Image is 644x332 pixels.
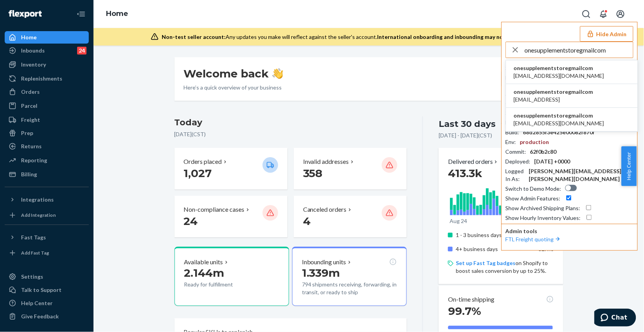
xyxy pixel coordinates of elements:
p: Aug 24 [450,217,467,225]
p: [DATE] ( CST ) [175,130,407,138]
button: Delivered orders [448,157,499,166]
h3: Today [175,116,407,129]
p: Invalid addresses [303,157,349,166]
div: [DATE] +0000 [535,158,570,165]
span: 1,027 [184,167,212,180]
a: Inbounds24 [5,44,89,57]
p: Here’s a quick overview of your business [184,84,283,91]
button: Orders placed 1,027 [175,148,288,190]
span: 358 [303,167,323,180]
div: Orders [21,88,40,96]
span: 2.144m [184,266,224,279]
button: Integrations [5,193,89,206]
a: Settings [5,271,89,283]
span: Non-test seller account: [162,33,226,40]
div: Fast Tags [21,234,46,241]
div: 62f0b2c80 [530,148,557,156]
button: Hide Admin [580,26,633,42]
span: onesupplementstoregmailcom [514,112,604,119]
span: 1.339m [302,266,340,279]
span: onesupplementstoregmailcom [514,88,593,96]
div: Prep [21,129,33,137]
div: Parcel [21,102,37,110]
a: Reporting [5,154,89,167]
div: Last 30 days [439,118,496,130]
button: Talk to Support [5,284,89,296]
div: Freight [21,116,40,124]
iframe: Opens a widget where you can chat to one of our agents [595,309,636,328]
a: Add Integration [5,209,89,221]
a: Help Center [5,297,89,309]
a: Parcel [5,100,89,112]
div: Inbounds [21,47,45,54]
button: Inbounding units1.339m794 shipments receiving, forwarding, in transit, or ready to ship [292,247,407,306]
button: Open account menu [613,6,628,22]
p: on Shopify to boost sales conversion by up to 25%. [456,259,554,275]
div: Settings [21,273,43,281]
p: Available units [184,258,223,267]
button: Non-compliance cases 24 [175,196,288,237]
div: Add Fast Tag [21,249,49,256]
div: Show Admin Features : [506,195,561,202]
div: Commit : [506,148,526,156]
div: [PERSON_NAME][EMAIL_ADDRESS][PERSON_NAME][DOMAIN_NAME] [529,167,633,183]
button: Invalid addresses 358 [294,148,407,190]
a: Returns [5,140,89,153]
p: 1 - 3 business days [456,231,533,239]
a: Home [5,31,89,44]
p: Orders placed [184,157,222,166]
div: Show Archived Shipping Plans : [506,204,580,212]
div: Env : [506,138,516,146]
div: Reporting [21,156,47,164]
h1: Welcome back [184,67,283,81]
div: Logged In As : [506,167,525,183]
a: Inventory [5,58,89,71]
div: 68d2855f3e425e00082f870f [523,128,595,136]
div: Replenishments [21,75,62,83]
p: 4+ business days [456,245,533,253]
div: Any updates you make will reflect against the seller's account. [162,33,579,41]
div: Home [21,33,37,41]
span: [EMAIL_ADDRESS][DOMAIN_NAME] [514,72,604,80]
p: Ready for fulfillment [184,281,256,288]
span: 99.7% [448,304,481,318]
div: Integrations [21,196,54,204]
span: onesupplementstoregmailcom [514,64,604,72]
div: Build : [506,128,519,136]
div: Add Integration [21,212,56,218]
button: Close Navigation [73,6,89,22]
div: Switch to Demo Mode : [506,185,561,193]
p: Non-compliance cases [184,205,245,214]
button: Open Search Box [579,6,594,22]
p: Canceled orders [303,205,347,214]
a: Home [106,9,128,18]
div: Show Hourly Inventory Values : [506,214,581,222]
a: FTL Freight quoting [506,236,562,242]
a: Add Fast Tag [5,247,89,259]
div: Talk to Support [21,286,62,294]
p: Inbounding units [302,258,346,267]
p: On-time shipping [448,295,494,304]
button: Fast Tags [5,231,89,244]
a: Set up Fast Tag badges [456,260,515,266]
p: [DATE] - [DATE] ( CST ) [439,132,492,139]
input: Search or paste seller ID [525,42,633,58]
a: Orders [5,86,89,98]
span: 413.3k [448,167,482,180]
div: production [520,138,549,146]
button: Give Feedback [5,310,89,323]
div: Deployed : [506,158,531,165]
div: 24 [77,47,86,54]
div: Help Center [21,299,53,307]
button: Canceled orders 4 [294,196,407,237]
img: Flexport logo [9,10,42,18]
span: 4 [303,214,311,228]
button: Help Center [621,146,637,186]
a: Prep [5,127,89,139]
span: [EMAIL_ADDRESS][DOMAIN_NAME] [514,119,604,127]
button: Available units2.144mReady for fulfillment [175,247,289,306]
span: [EMAIL_ADDRESS] [514,96,593,104]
